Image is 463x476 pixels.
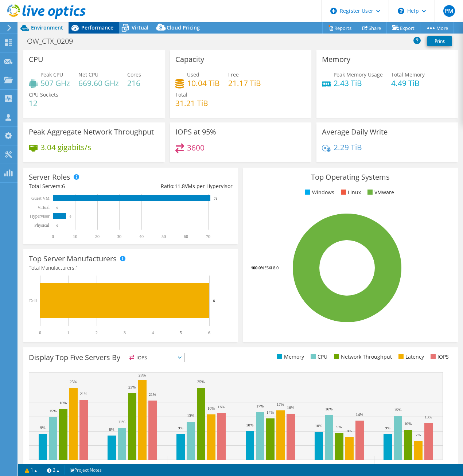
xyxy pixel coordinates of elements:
[256,404,264,408] text: 17%
[29,55,43,63] h3: CPU
[357,22,387,34] a: Share
[109,427,114,432] text: 8%
[213,299,215,303] text: 6
[42,465,65,475] a: 2
[322,128,388,136] h3: Average Daily Write
[332,353,392,361] li: Network Throughput
[356,412,363,417] text: 14%
[52,234,54,239] text: 0
[334,143,362,151] h4: 2.29 TiB
[127,79,141,87] h4: 216
[397,353,424,361] li: Latency
[266,410,274,414] text: 14%
[29,173,70,181] h3: Server Roles
[207,406,215,410] text: 16%
[187,79,220,87] h4: 10.04 TiB
[29,255,117,263] h3: Top Server Manufacturers
[391,71,425,78] span: Total Memory
[40,71,63,78] span: Peak CPU
[404,421,412,426] text: 10%
[336,425,342,429] text: 9%
[167,24,200,31] span: Cloud Pricing
[20,465,42,475] a: 1
[429,353,449,361] li: IOPS
[249,173,452,181] h3: Top Operating Systems
[78,79,119,87] h4: 669.60 GHz
[315,424,322,428] text: 10%
[67,330,69,335] text: 1
[175,55,204,63] h3: Capacity
[57,206,58,210] text: 0
[366,188,394,196] li: VMware
[59,401,67,405] text: 18%
[162,234,166,239] text: 50
[78,71,98,78] span: Net CPU
[49,409,57,413] text: 15%
[425,415,432,419] text: 13%
[180,330,182,335] text: 5
[184,234,188,239] text: 60
[127,353,184,362] span: IOPS
[275,353,304,361] li: Memory
[70,215,71,218] text: 6
[30,214,50,219] text: Hypervisor
[325,407,332,411] text: 16%
[29,91,58,98] span: CPU Sockets
[178,426,183,430] text: 9%
[39,330,41,335] text: 0
[322,22,357,34] a: Reports
[40,425,46,430] text: 9%
[208,330,210,335] text: 6
[427,36,452,46] a: Print
[152,330,154,335] text: 4
[251,265,264,270] tspan: 100.0%
[29,298,37,303] text: Dell
[246,423,253,427] text: 10%
[131,182,232,190] div: Ratio: VMs per Hypervisor
[322,55,350,63] h3: Memory
[132,24,148,31] span: Virtual
[73,234,77,239] text: 10
[40,143,91,151] h4: 3.04 gigabits/s
[398,8,404,14] svg: \n
[70,379,77,384] text: 25%
[81,24,113,31] span: Performance
[175,183,185,190] span: 11.8
[187,144,205,152] h4: 3600
[75,264,78,271] span: 1
[394,407,401,412] text: 15%
[24,37,84,45] h1: OW_CTX_0209
[347,429,352,433] text: 8%
[127,71,141,78] span: Cores
[385,426,390,430] text: 9%
[64,465,107,475] a: Project Notes
[38,205,50,210] text: Virtual
[443,5,455,17] span: PM
[29,182,131,190] div: Total Servers:
[149,392,156,397] text: 21%
[416,433,421,437] text: 7%
[62,183,65,190] span: 6
[277,402,284,406] text: 17%
[29,99,58,107] h4: 12
[80,391,87,396] text: 21%
[95,234,100,239] text: 20
[228,79,261,87] h4: 21.17 TiB
[57,224,58,227] text: 0
[334,79,383,87] h4: 2.43 TiB
[118,420,125,424] text: 11%
[303,188,334,196] li: Windows
[124,330,126,335] text: 3
[34,223,49,228] text: Physical
[29,264,233,272] h4: Total Manufacturers:
[334,71,383,78] span: Peak Memory Usage
[264,265,279,270] tspan: ESXi 8.0
[40,79,70,87] h4: 507 GHz
[386,22,420,34] a: Export
[187,71,199,78] span: Used
[420,22,454,34] a: More
[175,91,187,98] span: Total
[29,128,154,136] h3: Peak Aggregate Network Throughput
[139,234,144,239] text: 40
[206,234,210,239] text: 70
